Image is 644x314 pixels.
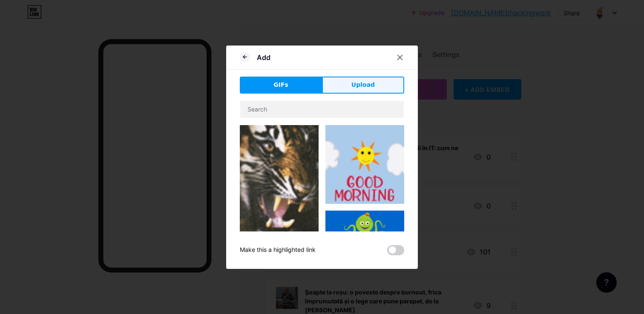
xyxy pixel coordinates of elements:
img: Gihpy [325,125,404,204]
button: Upload [322,77,404,94]
div: Add [257,52,270,63]
span: GIFs [273,80,288,89]
input: Search [240,101,404,118]
span: Upload [351,80,375,89]
div: Make this a highlighted link [240,245,316,255]
img: Gihpy [240,125,319,237]
button: GIFs [240,77,322,94]
img: Gihpy [325,211,404,274]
